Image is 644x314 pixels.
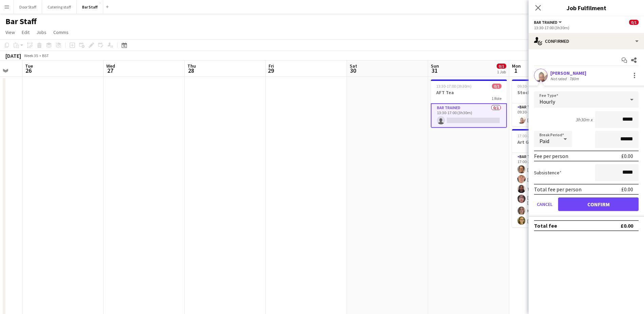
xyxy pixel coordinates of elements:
[187,63,196,69] span: Thu
[621,222,633,229] div: £0.00
[5,16,37,27] h1: Bar Staff
[534,197,555,211] button: Cancel
[34,28,49,37] a: Jobs
[512,89,588,95] h3: Stock Take
[36,29,47,35] span: Jobs
[550,76,568,81] div: Not rated
[349,67,357,74] span: 30
[3,28,18,37] a: View
[25,63,33,69] span: Tue
[568,76,580,81] div: 780m
[5,52,21,59] div: [DATE]
[492,84,501,89] span: 0/1
[5,29,15,35] span: View
[539,98,555,105] span: Hourly
[497,64,506,69] span: 0/1
[431,80,507,128] app-job-card: 13:30-17:00 (3h30m)0/1AFT Tea1 RoleBar trained0/113:30-17:00 (3h30m)
[268,67,274,74] span: 29
[512,129,588,227] app-job-card: 17:00-21:00 (4h)6/6Art Gallery1 RoleBar trained6/617:00-21:00 (4h)[PERSON_NAME][PERSON_NAME]Tamil...
[629,20,639,25] span: 0/1
[77,0,103,14] button: Bar Staff
[512,153,588,227] app-card-role: Bar trained6/617:00-21:00 (4h)[PERSON_NAME][PERSON_NAME]Tamilore Akinsehinwa[PERSON_NAME] [PERSON...
[350,63,357,69] span: Sat
[105,67,115,74] span: 27
[22,53,39,58] span: Week 35
[621,186,633,193] div: £0.00
[53,29,69,35] span: Comms
[51,28,71,37] a: Comms
[550,70,586,76] div: [PERSON_NAME]
[22,29,30,35] span: Edit
[512,63,521,69] span: Mon
[534,222,557,229] div: Total fee
[534,153,568,159] div: Fee per person
[42,53,49,58] div: BST
[558,197,639,211] button: Confirm
[512,80,588,126] app-job-card: 09:30-15:00 (5h30m)1/1Stock Take1 RoleBar trained1/109:30-15:00 (5h30m)[PERSON_NAME]
[24,67,33,74] span: 26
[575,117,592,123] div: 3h30m x
[534,25,639,30] div: 13:30-17:00 (3h30m)
[42,0,77,14] button: Catering staff
[512,139,588,145] h3: Art Gallery
[436,84,472,89] span: 13:30-17:00 (3h30m)
[534,186,582,193] div: Total fee per person
[14,0,42,14] button: Door Staff
[534,20,557,25] span: Bar trained
[517,84,553,89] span: 09:30-15:00 (5h30m)
[492,96,501,101] span: 1 Role
[529,33,644,49] div: Confirmed
[186,67,196,74] span: 28
[106,63,115,69] span: Wed
[621,153,633,159] div: £0.00
[534,170,562,176] label: Subsistence
[431,89,507,95] h3: AFT Tea
[517,133,545,138] span: 17:00-21:00 (4h)
[534,20,563,25] button: Bar trained
[497,69,506,74] div: 1 Job
[512,103,588,126] app-card-role: Bar trained1/109:30-15:00 (5h30m)[PERSON_NAME]
[431,63,439,69] span: Sun
[511,67,521,74] span: 1
[19,28,32,37] a: Edit
[431,103,507,128] app-card-role: Bar trained0/113:30-17:00 (3h30m)
[269,63,274,69] span: Fri
[529,3,644,12] h3: Job Fulfilment
[430,67,439,74] span: 31
[539,138,549,144] span: Paid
